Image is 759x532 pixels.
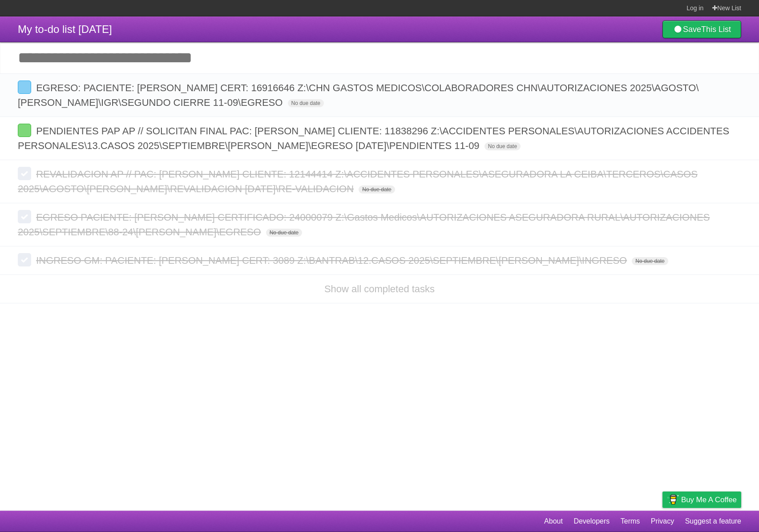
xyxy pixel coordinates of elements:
[18,169,698,194] span: REVALIDACION AP // PAC: [PERSON_NAME] CLIENTE: 12144414 Z:\ACCIDENTES PERSONALES\ASEGURADORA LA C...
[18,124,31,137] label: Done
[324,283,435,294] a: Show all completed tasks
[662,492,741,508] a: Buy me a coffee
[667,492,679,507] img: Buy me a coffee
[573,513,610,530] a: Developers
[681,492,737,508] span: Buy me a coffee
[288,99,324,107] span: No due date
[18,81,31,94] label: Done
[18,167,31,180] label: Done
[18,125,729,151] span: PENDIENTES PAP AP // SOLICITAN FINAL PAC: [PERSON_NAME] CLIENTE: 11838296 Z:\ACCIDENTES PERSONALE...
[701,25,731,34] b: This List
[36,255,629,266] span: INGRESO GM: PACIENTE: [PERSON_NAME] CERT: 3089 Z:\BANTRAB\12.CASOS 2025\SEPTIEMBRE\[PERSON_NAME]\...
[685,513,741,530] a: Suggest a feature
[18,253,31,266] label: Done
[484,142,521,150] span: No due date
[18,212,710,238] span: EGRESO PACIENTE: [PERSON_NAME] CERTIFICADO: 24000079 Z:\Gastos Medicos\AUTORIZACIONES ASEGURADORA...
[359,185,395,193] span: No due date
[266,229,302,237] span: No due date
[18,23,112,35] span: My to-do list [DATE]
[18,210,31,223] label: Done
[18,82,699,108] span: EGRESO: PACIENTE: [PERSON_NAME] CERT: 16916646 Z:\CHN GASTOS MEDICOS\COLABORADORES CHN\AUTORIZACI...
[662,20,741,38] a: SaveThis List
[544,513,563,530] a: About
[632,257,668,265] span: No due date
[651,513,674,530] a: Privacy
[621,513,640,530] a: Terms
